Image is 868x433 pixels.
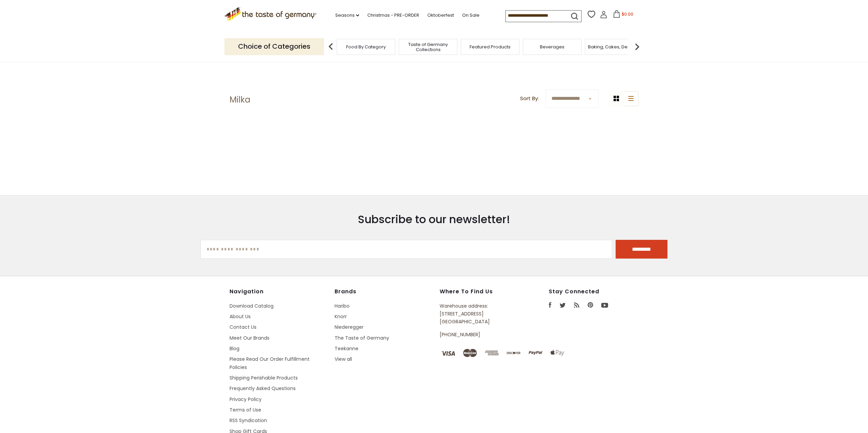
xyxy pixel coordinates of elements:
[440,331,517,339] p: [PHONE_NUMBER]
[630,40,644,53] img: next arrow
[549,288,639,295] h4: Stay Connected
[520,94,539,103] label: Sort By:
[440,288,517,295] h4: Where to find us
[230,335,269,341] a: Meet Our Brands
[335,335,389,341] a: The Taste of Germany
[588,44,641,49] a: Baking, Cakes, Desserts
[427,12,454,19] a: Oktoberfest
[462,12,480,19] a: On Sale
[224,38,324,55] p: Choice of Categories
[335,303,350,309] a: Haribo
[609,10,638,20] button: $0.00
[622,11,633,17] span: $0.00
[230,345,239,352] a: Blog
[230,417,267,424] a: RSS Syndication
[540,44,564,49] a: Beverages
[230,288,328,295] h4: Navigation
[230,406,261,413] a: Terms of Use
[346,44,386,49] a: Food By Category
[335,313,347,320] a: Knorr
[335,356,352,362] a: View all
[335,12,359,19] a: Seasons
[230,356,310,370] a: Please Read Our Order Fulfillment Policies
[324,40,338,53] img: previous arrow
[367,12,419,19] a: Christmas - PRE-ORDER
[230,95,250,105] h1: Milka
[230,303,274,309] a: Download Catalog
[470,44,511,49] a: Featured Products
[230,374,298,381] a: Shipping Perishable Products
[230,313,251,320] a: About Us
[230,385,296,392] a: Frequently Asked Questions
[230,396,262,403] a: Privacy Policy
[440,302,517,326] p: Warehouse address: [STREET_ADDRESS] [GEOGRAPHIC_DATA]
[401,42,455,52] a: Taste of Germany Collections
[335,288,433,295] h4: Brands
[201,213,668,226] h3: Subscribe to our newsletter!
[335,345,358,352] a: Teekanne
[335,324,364,330] a: Niederegger
[230,324,256,330] a: Contact Us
